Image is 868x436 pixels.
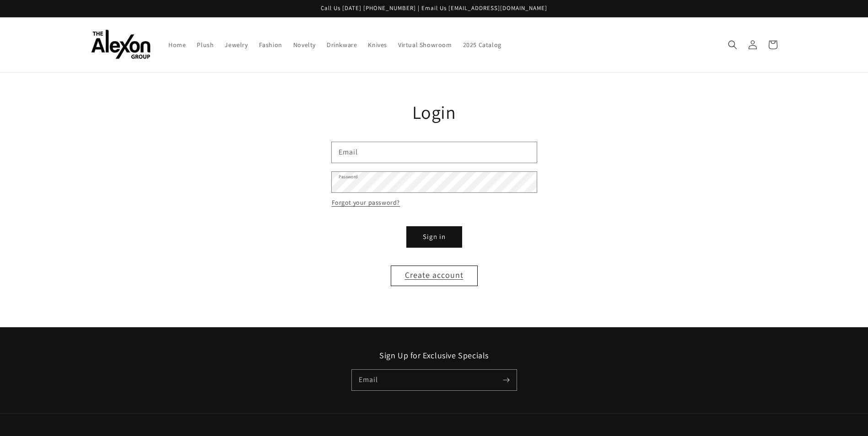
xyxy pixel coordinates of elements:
a: 2025 Catalog [458,35,507,54]
span: Novelty [293,41,316,49]
span: Drinkware [327,41,357,49]
a: Fashion [253,35,288,54]
summary: Search [722,35,743,55]
a: Plush [191,35,219,54]
button: Sign in [407,227,462,247]
span: Home [168,41,186,49]
button: Subscribe [496,370,517,390]
a: Forgot your password? [332,197,400,208]
img: The Alexon Group [91,30,151,59]
span: Virtual Showroom [398,41,452,49]
span: Plush [197,41,214,49]
h1: Login [332,100,537,124]
a: Create account [391,266,478,286]
a: Jewelry [219,35,253,54]
a: Knives [362,35,393,54]
span: Jewelry [225,41,248,49]
a: Home [163,35,191,54]
a: Virtual Showroom [393,35,458,54]
span: Knives [368,41,387,49]
a: Novelty [288,35,321,54]
a: Drinkware [321,35,362,54]
h2: Sign Up for Exclusive Specials [91,350,777,361]
span: Fashion [259,41,282,49]
span: 2025 Catalog [463,41,501,49]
